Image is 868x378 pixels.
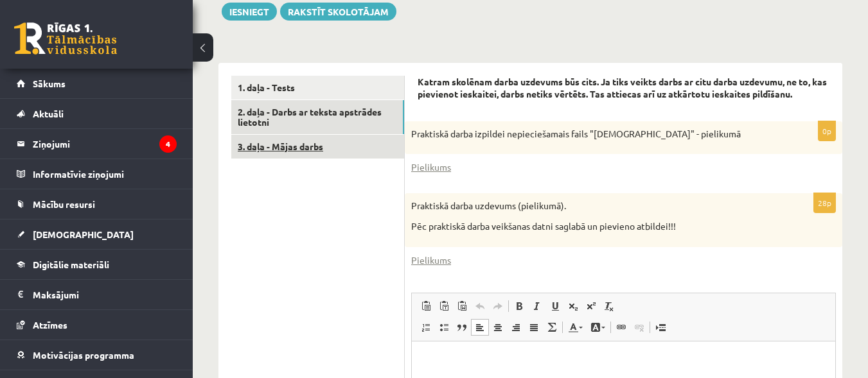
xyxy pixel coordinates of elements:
a: 2. daļa - Darbs ar teksta apstrādes lietotni [231,100,404,135]
a: Pielikums [411,160,451,174]
a: Treknraksts (vadīšanas taustiņš+B) [510,298,528,314]
a: Bloka citāts [453,319,471,336]
a: Apakšraksts [564,298,582,314]
a: Izlīdzināt pa kreisi [471,319,489,336]
a: Math [543,319,561,336]
a: Saite (vadīšanas taustiņš+K) [612,319,630,336]
a: Ievietot kā vienkāršu tekstu (vadīšanas taustiņš+pārslēgšanas taustiņš+V) [435,298,453,314]
a: 3. daļa - Mājas darbs [231,135,404,159]
a: Atsaistīt [630,319,648,336]
a: Maksājumi [17,280,177,309]
span: Motivācijas programma [33,349,134,361]
a: Pasvītrojums (vadīšanas taustiņš+U) [546,298,564,314]
a: Augšraksts [582,298,600,314]
a: Izlīdzināt pa labi [507,319,525,336]
span: Aktuāli [33,108,64,119]
a: Ievietot no Worda [453,298,471,314]
a: Pielikums [411,253,451,267]
a: Rīgas 1. Tālmācības vidusskola [14,22,117,55]
a: Slīpraksts (vadīšanas taustiņš+I) [528,298,546,314]
span: Digitālie materiāli [33,259,109,270]
a: Mācību resursi [17,189,177,219]
p: 28p [813,193,836,213]
a: Ielīmēt (vadīšanas taustiņš+V) [417,298,435,314]
span: Atzīmes [33,319,67,331]
button: Iesniegt [222,3,277,21]
a: Ievietot lapas pārtraukumu drukai [651,319,669,336]
p: Praktiskā darba uzdevums (pielikumā). [411,200,772,212]
a: Centrēti [489,319,507,336]
a: 1. daļa - Tests [231,76,404,99]
a: Atkārtot (vadīšanas taustiņš+Y) [489,298,507,314]
i: 4 [159,135,177,153]
a: Ievietot/noņemt numurētu sarakstu [417,319,435,336]
legend: Informatīvie ziņojumi [33,159,177,189]
span: Mācību resursi [33,198,95,210]
a: Noņemt stilus [600,298,618,314]
a: Rakstīt skolotājam [280,3,396,21]
a: Informatīvie ziņojumi [17,159,177,189]
legend: Ziņojumi [33,129,177,159]
body: Bagātinātā teksta redaktors, wiswyg-editor-user-answer-47024911999780 [13,13,411,26]
a: Ievietot/noņemt sarakstu ar aizzīmēm [435,319,453,336]
a: [DEMOGRAPHIC_DATA] [17,219,177,249]
span: Sākums [33,78,66,89]
strong: Katram skolēnam darba uzdevums būs cits. Ja tiks veikts darbs ar citu darba uzdevumu, ne to, kas ... [418,76,827,100]
a: Ziņojumi4 [17,129,177,159]
a: Atcelt (vadīšanas taustiņš+Z) [471,298,489,314]
a: Motivācijas programma [17,340,177,370]
p: Praktiskā darba izpildei nepieciešamais fails "[DEMOGRAPHIC_DATA]" - pielikumā [411,128,772,141]
a: Fona krāsa [587,319,609,336]
a: Atzīmes [17,310,177,339]
a: Izlīdzināt malas [525,319,543,336]
a: Digitālie materiāli [17,250,177,279]
p: 0p [818,121,836,141]
a: Sākums [17,69,177,98]
span: [DEMOGRAPHIC_DATA] [33,228,134,240]
a: Aktuāli [17,99,177,128]
legend: Maksājumi [33,280,177,309]
a: Teksta krāsa [564,319,587,336]
p: Pēc praktiskā darba veikšanas datni saglabā un pievieno atbildei!!! [411,220,772,233]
